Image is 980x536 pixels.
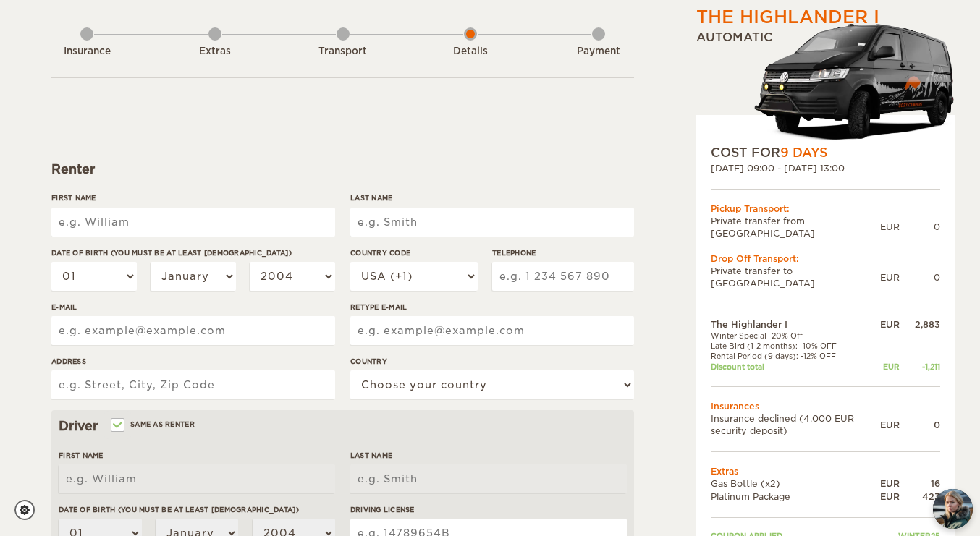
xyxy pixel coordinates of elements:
[711,318,880,331] td: The Highlander I
[303,45,383,59] div: Transport
[492,262,634,291] input: e.g. 1 234 567 890
[14,500,44,520] a: Cookie settings
[711,215,880,239] td: Private transfer from [GEOGRAPHIC_DATA]
[59,504,335,515] label: Date of birth (You must be at least [DEMOGRAPHIC_DATA])
[711,203,940,215] div: Pickup Transport:
[59,464,335,493] input: e.g. William
[711,331,880,341] td: Winter Special -20% Off
[51,247,335,258] label: Date of birth (You must be at least [DEMOGRAPHIC_DATA])
[900,318,940,331] div: 2,883
[780,145,827,160] span: 9 Days
[350,356,634,367] label: Country
[51,161,634,178] div: Renter
[711,490,880,503] td: Platinum Package
[711,341,880,351] td: Late Bird (1-2 months): -10% OFF
[933,489,973,529] img: Freyja at Cozy Campers
[880,221,900,233] div: EUR
[900,419,940,431] div: 0
[900,271,940,284] div: 0
[711,144,940,161] div: COST FOR
[350,504,627,515] label: Driving License
[880,271,900,284] div: EUR
[711,465,940,477] td: Extras
[350,316,634,345] input: e.g. example@example.com
[350,208,634,237] input: e.g. Smith
[880,490,900,503] div: EUR
[51,192,335,203] label: First Name
[711,477,880,490] td: Gas Bottle (x2)
[711,252,940,265] div: Drop Off Transport:
[900,490,940,503] div: 423
[900,221,940,233] div: 0
[59,450,335,461] label: First Name
[350,247,478,258] label: Country Code
[51,208,335,237] input: e.g. William
[59,417,627,435] div: Driver
[112,417,195,431] label: Same as renter
[112,422,122,431] input: Same as renter
[51,356,335,367] label: Address
[880,477,900,490] div: EUR
[711,412,880,437] td: Insurance declined (4.000 EUR security deposit)
[880,318,900,331] div: EUR
[711,265,880,289] td: Private transfer to [GEOGRAPHIC_DATA]
[696,30,955,144] div: Automatic
[900,477,940,490] div: 16
[47,45,127,59] div: Insurance
[900,362,940,372] div: -1,211
[51,370,335,399] input: e.g. Street, City, Zip Code
[350,302,634,312] label: Retype E-mail
[711,362,880,372] td: Discount total
[711,162,940,174] div: [DATE] 09:00 - [DATE] 13:00
[880,419,900,431] div: EUR
[711,400,940,412] td: Insurances
[51,316,335,345] input: e.g. example@example.com
[350,192,634,203] label: Last Name
[350,450,627,461] label: Last Name
[754,17,955,144] img: stor-stuttur-old-new-5.png
[933,489,973,529] button: chat-button
[492,247,634,258] label: Telephone
[880,362,900,372] div: EUR
[51,302,335,312] label: E-mail
[175,45,255,59] div: Extras
[350,464,627,493] input: e.g. Smith
[431,45,510,59] div: Details
[711,351,880,361] td: Rental Period (9 days): -12% OFF
[696,5,879,30] div: The Highlander I
[559,45,638,59] div: Payment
